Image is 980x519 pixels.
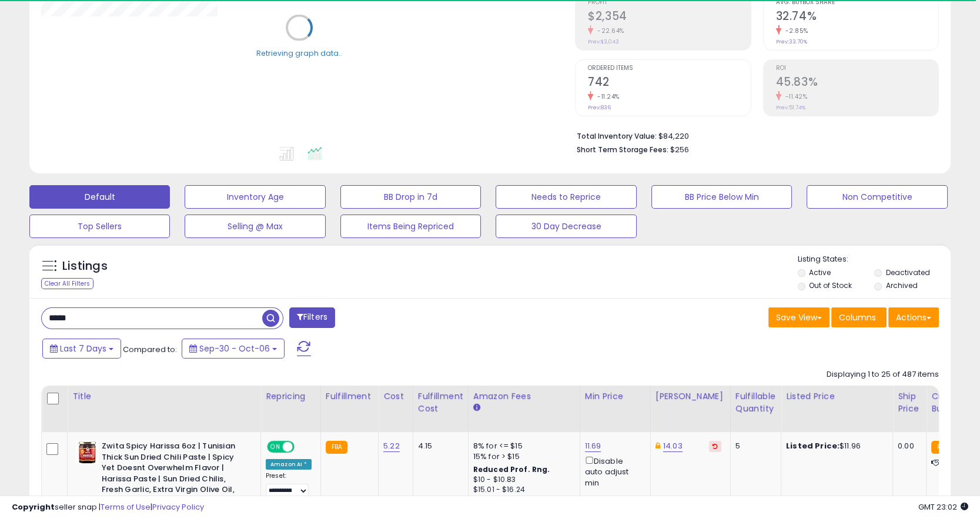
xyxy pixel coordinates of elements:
[268,442,283,452] span: ON
[101,501,150,513] a: Terms of Use
[776,104,805,111] small: Prev: 51.74%
[473,475,571,485] div: $10 - $10.83
[898,390,921,415] div: Ship Price
[340,215,481,238] button: Items Being Repriced
[831,307,887,327] button: Columns
[809,267,831,277] label: Active
[807,185,947,209] button: Non Competitive
[655,390,725,403] div: [PERSON_NAME]
[588,65,750,72] span: Ordered Items
[776,38,807,45] small: Prev: 33.70%
[588,38,619,45] small: Prev: $3,043
[588,75,750,91] h2: 742
[577,131,657,141] b: Total Inventory Value:
[781,92,808,101] small: -11.42%
[473,451,571,462] div: 15% for > $15
[651,185,792,209] button: BB Price Below Min
[266,472,312,498] div: Preset:
[585,390,645,403] div: Min Price
[588,104,611,111] small: Prev: 836
[827,369,939,380] div: Displaying 1 to 25 of 487 items
[776,9,938,25] h2: 32.74%
[735,390,776,415] div: Fulfillable Quantity
[786,441,884,451] div: $11.96
[418,441,459,451] div: 4.15
[473,403,480,413] small: Amazon Fees.
[886,267,930,277] label: Deactivated
[12,501,55,513] strong: Copyright
[786,440,839,451] b: Listed Price:
[781,26,808,35] small: -2.85%
[199,343,270,354] span: Sep-30 - Oct-06
[12,502,204,513] div: seller snap | |
[931,441,953,454] small: FBA
[42,339,121,359] button: Last 7 Days
[888,307,939,327] button: Actions
[809,280,852,290] label: Out of Stock
[593,92,620,101] small: -11.24%
[326,441,347,454] small: FBA
[256,48,342,58] div: Retrieving graph data..
[776,65,938,72] span: ROI
[123,344,177,355] span: Compared to:
[340,185,481,209] button: BB Drop in 7d
[577,145,668,155] b: Short Term Storage Fees:
[886,280,918,290] label: Archived
[588,9,750,25] h2: $2,354
[72,390,256,403] div: Title
[496,215,636,238] button: 30 Day Decrease
[185,185,325,209] button: Inventory Age
[182,339,285,359] button: Sep-30 - Oct-06
[593,26,624,35] small: -22.64%
[266,459,312,470] div: Amazon AI *
[185,215,325,238] button: Selling @ Max
[326,390,373,403] div: Fulfillment
[473,390,575,403] div: Amazon Fees
[60,343,106,354] span: Last 7 Days
[62,258,108,274] h5: Listings
[266,390,316,403] div: Repricing
[798,254,951,265] p: Listing States:
[473,441,571,451] div: 8% for <= $15
[898,441,917,451] div: 0.00
[29,215,170,238] button: Top Sellers
[776,75,938,91] h2: 45.83%
[918,501,968,513] span: 2025-10-14 23:02 GMT
[735,441,772,451] div: 5
[383,440,400,452] a: 5.22
[293,442,312,452] span: OFF
[786,390,888,403] div: Listed Price
[663,440,683,452] a: 14.03
[152,501,204,513] a: Privacy Policy
[29,185,170,209] button: Default
[75,441,99,464] img: 51Kl4EIiszL._SL40_.jpg
[585,454,641,488] div: Disable auto adjust min
[418,390,463,415] div: Fulfillment Cost
[289,307,335,328] button: Filters
[473,464,550,474] b: Reduced Prof. Rng.
[585,440,601,452] a: 11.69
[496,185,636,209] button: Needs to Reprice
[577,128,930,142] li: $84,220
[670,144,689,155] span: $256
[383,390,408,403] div: Cost
[768,307,830,327] button: Save View
[839,312,876,323] span: Columns
[41,278,93,289] div: Clear All Filters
